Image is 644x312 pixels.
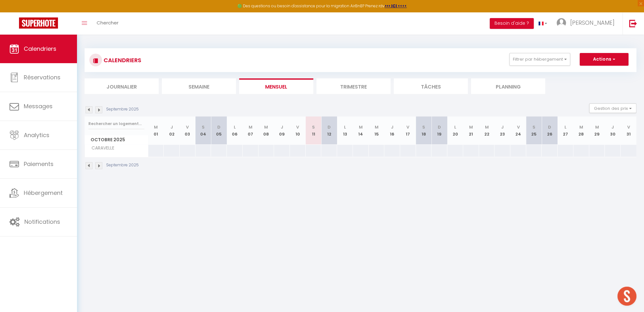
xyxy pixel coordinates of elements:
p: Septembre 2025 [106,162,139,168]
th: 13 [337,116,353,145]
abbr: M [485,124,488,130]
th: 05 [211,116,227,145]
abbr: J [501,124,504,130]
abbr: V [627,124,630,130]
th: 22 [479,116,495,145]
abbr: L [564,124,566,130]
p: Septembre 2025 [106,106,139,112]
img: logout [629,19,637,27]
button: Filtrer par hébergement [509,53,570,66]
img: Super Booking [19,17,58,29]
th: 28 [573,116,589,145]
th: 31 [621,116,636,145]
th: 19 [431,116,447,145]
abbr: M [154,124,158,130]
abbr: D [328,124,331,130]
abbr: M [374,124,378,130]
abbr: L [454,124,456,130]
th: 25 [526,116,542,145]
abbr: D [548,124,551,130]
th: 12 [321,116,337,145]
th: 16 [384,116,400,145]
abbr: J [391,124,393,130]
th: 24 [510,116,526,145]
span: Paiements [24,160,54,168]
th: 01 [148,116,164,145]
span: Messages [24,102,53,110]
div: Ouvrir le chat [617,287,636,306]
abbr: S [312,124,315,130]
span: Réservations [24,73,61,81]
abbr: V [517,124,520,130]
th: 26 [542,116,558,145]
abbr: S [202,124,205,130]
li: Journalier [85,78,159,94]
abbr: J [281,124,283,130]
abbr: M [264,124,268,130]
th: 09 [274,116,290,145]
abbr: V [186,124,189,130]
span: Notifications [24,218,60,226]
th: 14 [353,116,369,145]
abbr: V [406,124,409,130]
th: 30 [605,116,621,145]
button: Besoin d'aide ? [490,18,534,29]
span: CARAVELLE [86,145,116,152]
th: 04 [195,116,211,145]
span: Octobre 2025 [85,135,148,144]
img: ... [557,18,566,28]
th: 08 [258,116,274,145]
th: 23 [494,116,510,145]
abbr: J [611,124,614,130]
button: Actions [580,53,628,66]
li: Planning [471,78,545,94]
th: 10 [290,116,306,145]
a: ... [PERSON_NAME] [552,12,622,35]
th: 27 [558,116,573,145]
li: Tâches [394,78,468,94]
abbr: D [438,124,441,130]
abbr: V [296,124,299,130]
th: 06 [227,116,243,145]
abbr: D [217,124,220,130]
span: Analytics [24,131,49,139]
input: Rechercher un logement... [88,118,144,129]
abbr: L [344,124,346,130]
span: Hébergement [24,189,63,197]
th: 17 [400,116,416,145]
th: 21 [463,116,479,145]
li: Mensuel [239,78,313,94]
th: 03 [180,116,195,145]
a: >>> ICI <<<< [385,3,407,9]
a: Chercher [92,12,123,35]
li: Trimestre [316,78,391,94]
th: 07 [243,116,258,145]
th: 29 [589,116,605,145]
abbr: J [170,124,173,130]
li: Semaine [162,78,236,94]
span: Calendriers [24,45,56,53]
abbr: M [359,124,363,130]
span: Chercher [97,19,118,26]
abbr: M [579,124,583,130]
h3: CALENDRIERS [102,53,141,67]
abbr: S [422,124,425,130]
abbr: M [595,124,599,130]
abbr: M [249,124,252,130]
th: 18 [416,116,432,145]
th: 15 [369,116,385,145]
th: 11 [306,116,322,145]
button: Gestion des prix [589,103,636,113]
abbr: L [234,124,236,130]
abbr: M [469,124,473,130]
th: 20 [447,116,463,145]
abbr: S [532,124,535,130]
th: 02 [164,116,180,145]
span: [PERSON_NAME] [570,19,615,27]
